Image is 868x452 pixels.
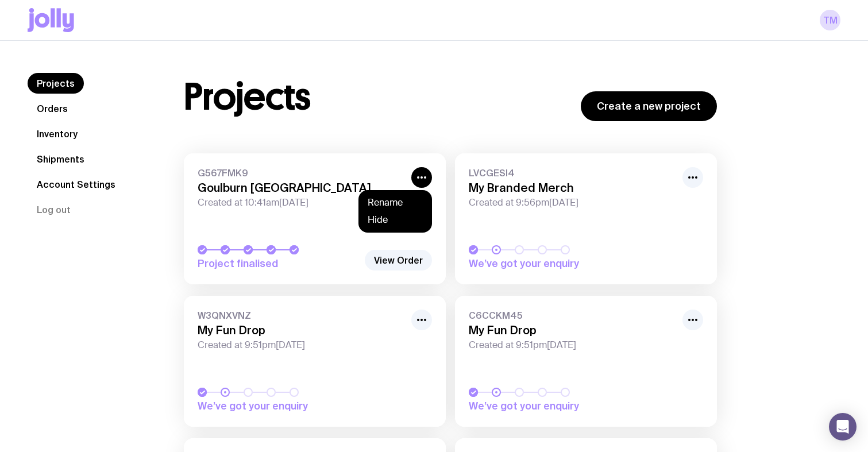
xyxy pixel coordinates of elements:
h3: My Branded Merch [469,181,676,195]
a: Inventory [28,123,87,144]
span: G567FMK9 [198,167,404,179]
a: G567FMK9Goulburn [GEOGRAPHIC_DATA]Created at 10:41am[DATE]Project finalised [184,153,446,284]
a: W3QNXVNZMy Fun DropCreated at 9:51pm[DATE]We’ve got your enquiry [184,296,446,427]
h1: Projects [184,79,311,115]
a: LVCGESI4My Branded MerchCreated at 9:56pm[DATE]We’ve got your enquiry [455,153,717,284]
span: W3QNXVNZ [198,310,404,321]
h3: My Fun Drop [198,323,404,337]
div: Open Intercom Messenger [829,413,857,441]
button: Log out [28,199,80,220]
a: Projects [28,73,84,94]
a: View Order [365,250,432,271]
span: Created at 9:51pm[DATE] [198,339,404,351]
span: Project finalised [198,257,358,271]
span: We’ve got your enquiry [198,399,358,413]
a: Account Settings [28,174,125,195]
span: C6CCKM45 [469,310,676,321]
span: We’ve got your enquiry [469,257,630,271]
span: We’ve got your enquiry [469,399,630,413]
h3: My Fun Drop [469,323,676,337]
a: TM [820,10,840,30]
span: Created at 9:56pm[DATE] [469,197,676,208]
span: LVCGESI4 [469,167,676,179]
span: Created at 10:41am[DATE] [198,197,404,208]
a: C6CCKM45My Fun DropCreated at 9:51pm[DATE]We’ve got your enquiry [455,296,717,427]
a: Shipments [28,149,94,169]
span: Created at 9:51pm[DATE] [469,339,676,351]
a: Create a new project [581,91,717,121]
h3: Goulburn [GEOGRAPHIC_DATA] [198,181,404,195]
button: Hide [368,214,423,226]
a: Orders [28,98,77,119]
button: Rename [368,197,423,208]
